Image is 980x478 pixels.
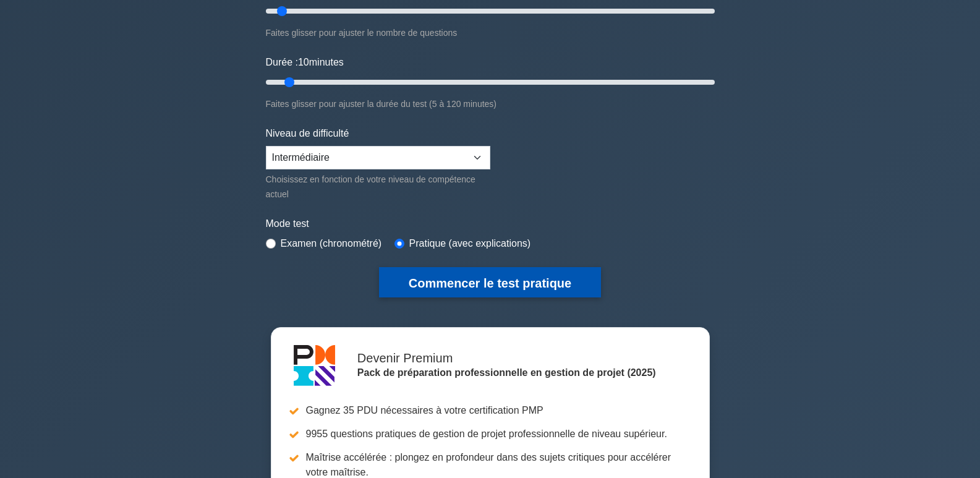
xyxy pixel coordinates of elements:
font: Pratique (avec explications) [409,238,531,249]
button: Commencer le test pratique [379,267,601,297]
font: 10 [298,57,309,67]
font: Faites glisser pour ajuster la durée du test (5 à 120 minutes) [266,99,497,109]
font: Niveau de difficulté [266,128,349,139]
font: Faites glisser pour ajuster le nombre de questions [266,28,458,38]
font: Mode test [266,218,309,229]
font: Examen (chronométré) [281,238,382,249]
font: Choisissez en fonction de votre niveau de compétence actuel [266,174,475,199]
font: minutes [309,57,344,67]
font: Durée : [266,57,298,67]
font: Commencer le test pratique [409,276,571,290]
